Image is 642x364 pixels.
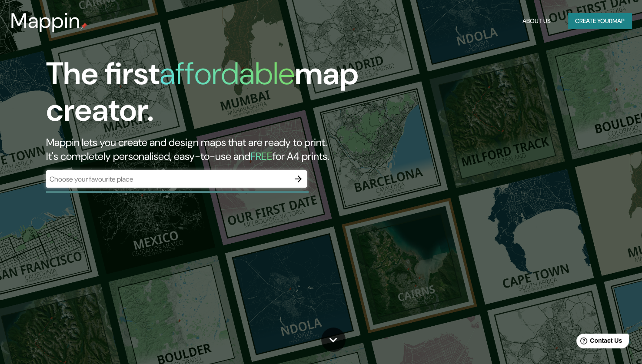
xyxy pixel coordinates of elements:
input: Choose your favourite place [46,174,289,184]
button: About Us [519,13,554,29]
h1: The first map creator. [46,56,367,136]
h2: Mappin lets you create and design maps that are ready to print. It's completely personalised, eas... [46,136,367,163]
h3: Mappin [10,9,80,33]
iframe: Help widget launcher [565,330,632,354]
button: Create yourmap [568,13,632,29]
h5: FREE [250,149,273,163]
img: mappin-pin [80,23,87,30]
h1: affordable [160,53,295,94]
